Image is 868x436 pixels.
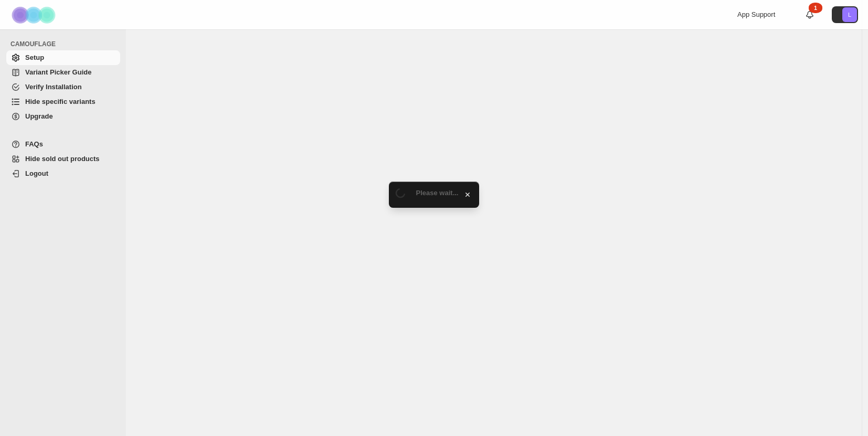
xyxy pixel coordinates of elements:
[416,189,459,197] span: Please wait...
[6,65,120,80] a: Variant Picker Guide
[809,3,822,13] div: 1
[737,10,775,18] span: App Support
[25,169,48,177] span: Logout
[6,94,120,109] a: Hide specific variants
[6,166,120,181] a: Logout
[25,54,44,61] span: Setup
[25,68,91,76] span: Variant Picker Guide
[842,7,857,22] span: Avatar with initials L
[6,152,120,166] a: Hide sold out products
[6,109,120,124] a: Upgrade
[10,40,121,48] span: CAMOUFLAGE
[805,9,815,20] a: 1
[25,155,100,163] span: Hide sold out products
[832,6,858,23] button: Avatar with initials L
[25,98,96,105] span: Hide specific variants
[25,140,43,148] span: FAQs
[6,80,120,94] a: Verify Installation
[25,112,53,120] span: Upgrade
[848,12,851,18] text: L
[6,50,120,65] a: Setup
[6,137,120,152] a: FAQs
[8,1,61,29] img: Camouflage
[25,83,82,91] span: Verify Installation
